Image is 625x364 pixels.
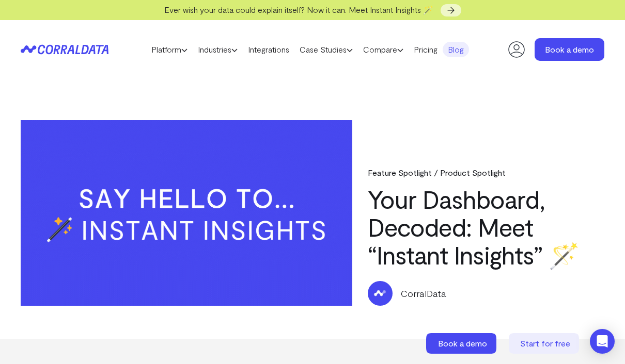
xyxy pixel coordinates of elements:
[438,338,487,348] span: Book a demo
[294,42,358,57] a: Case Studies
[426,333,498,354] a: Book a demo
[401,287,446,300] p: CorralData
[509,333,581,354] a: Start for free
[358,42,409,57] a: Compare
[590,329,615,354] div: Open Intercom Messenger
[443,42,469,57] a: Blog
[535,38,604,61] a: Book a demo
[368,184,579,270] a: Your Dashboard, Decoded: Meet “Instant Insights” 🪄
[409,42,443,57] a: Pricing
[146,42,193,57] a: Platform
[193,42,243,57] a: Industries
[520,338,570,348] span: Start for free
[164,5,433,14] span: Ever wish your data could explain itself? Now it can. Meet Instant Insights 🪄
[243,42,294,57] a: Integrations
[368,168,604,177] div: Feature Spotlight / Product Spotlight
